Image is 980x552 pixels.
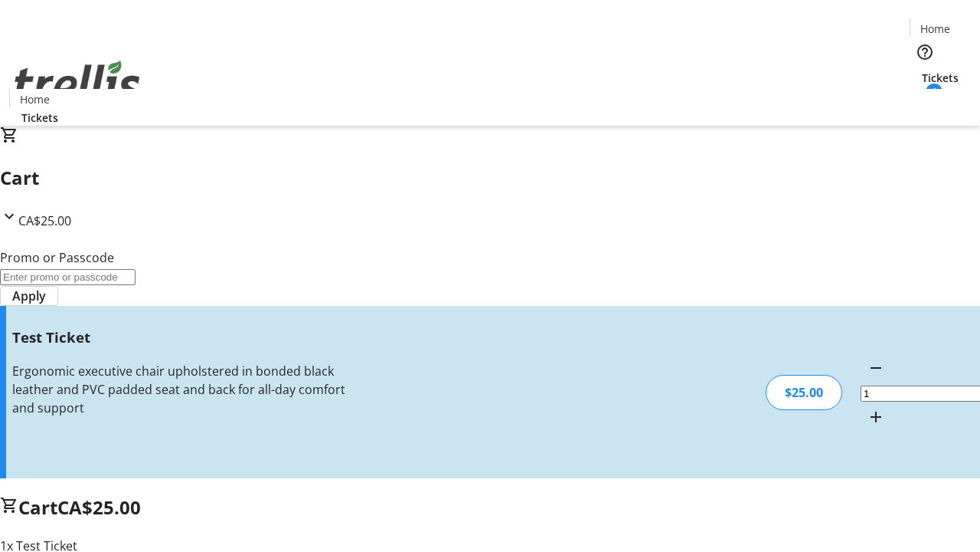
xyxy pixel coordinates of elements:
[12,362,347,417] div: Ergonomic executive chair upholstered in bonded black leather and PVC padded seat and back for al...
[12,327,347,348] h3: Test Ticket
[766,375,842,410] div: $25.00
[922,70,959,86] span: Tickets
[9,44,145,120] img: Orient E2E Organization qGbegImJ8M's Logo
[21,110,58,126] span: Tickets
[20,91,50,107] span: Home
[9,110,70,126] a: Tickets
[10,91,59,107] a: Home
[861,402,891,432] button: Increment by one
[57,495,141,520] span: CA$25.00
[861,353,891,383] button: Decrement by one
[920,21,950,37] span: Home
[910,37,940,67] button: Help
[910,21,959,37] a: Home
[910,86,940,117] button: Cart
[910,70,971,86] a: Tickets
[12,287,46,305] span: Apply
[18,212,71,229] span: CA$25.00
